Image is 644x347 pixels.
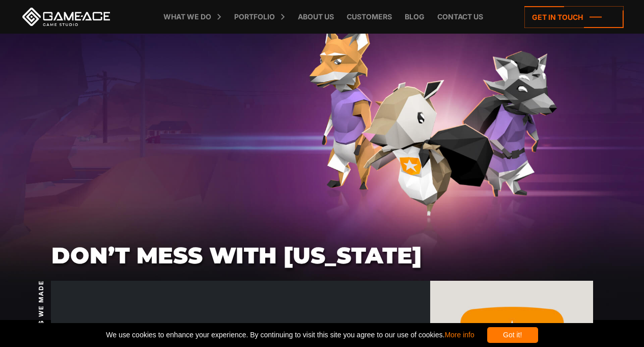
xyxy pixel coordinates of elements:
h1: Don’t Mess with [US_STATE] [51,243,594,268]
a: More info [444,331,474,339]
span: Games we made [37,280,46,347]
span: We use cookies to enhance your experience. By continuing to visit this site you agree to our use ... [106,327,474,343]
div: Got it! [487,327,538,343]
a: Get in touch [524,6,624,28]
